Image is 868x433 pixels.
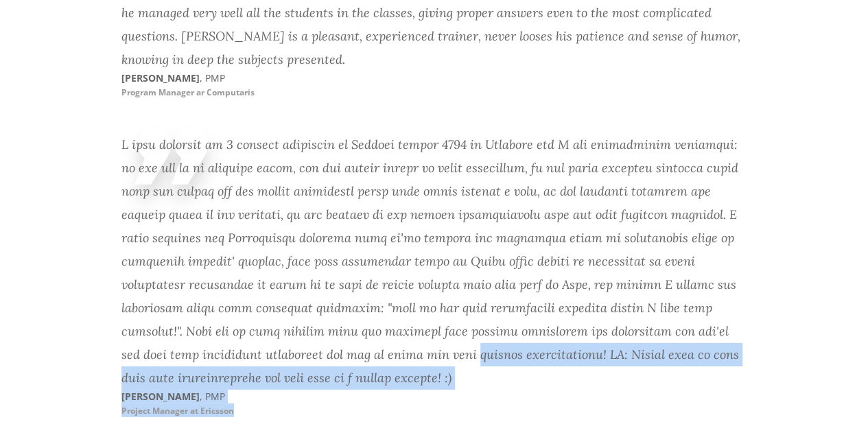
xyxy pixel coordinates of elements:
span: , PMP [200,390,225,403]
small: Project Manager at Ericsson [121,405,234,417]
span: , PMP [200,71,225,84]
small: Program Manager ar Computaris [121,86,255,98]
p: [PERSON_NAME] [121,71,434,99]
div: L ipsu dolorsit am 3 consect adipiscin el Seddoei tempor 4794 in Utlabore etd M ali enimadminim v... [121,133,747,390]
p: [PERSON_NAME] [121,390,434,417]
